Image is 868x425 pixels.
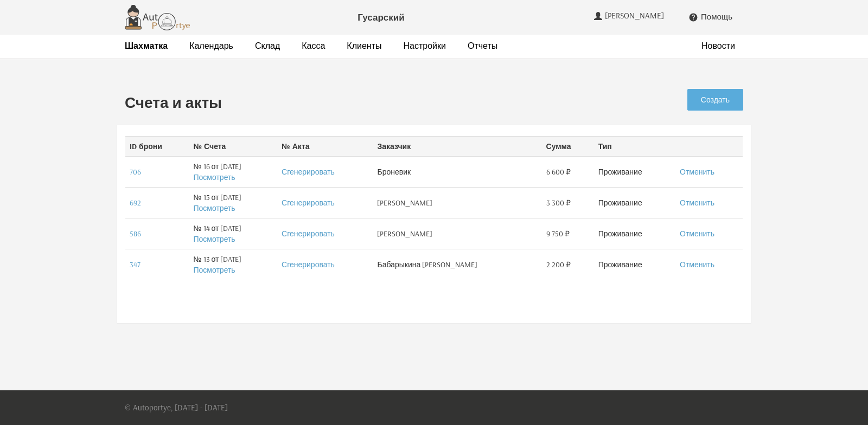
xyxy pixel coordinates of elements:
[373,136,541,156] th: Заказчик
[680,229,714,239] a: Отменить
[130,167,141,177] a: 706
[373,156,541,187] td: Броневик
[193,172,235,182] a: Посмотреть
[687,89,743,111] a: Создать
[125,40,168,51] a: Шахматка
[546,259,571,270] span: 2 200 ₽
[130,198,141,208] a: 692
[125,390,228,425] p: © Autoportye, [DATE] - [DATE]
[125,94,585,111] h2: Счета и акты
[193,234,235,244] a: Посмотреть
[282,260,335,269] a: Сгенерировать
[277,136,373,156] th: № Акта
[594,136,675,156] th: Тип
[189,40,233,51] a: Календарь
[373,249,541,280] td: Бабарыкина [PERSON_NAME]
[688,12,698,22] i: 
[189,156,277,187] td: № 16 от [DATE]
[701,40,735,51] a: Новости
[193,265,235,275] a: Посмотреть
[373,187,541,218] td: [PERSON_NAME]
[189,136,277,156] th: № Счета
[594,249,675,280] td: Проживание
[701,12,732,22] span: Помощь
[373,218,541,249] td: [PERSON_NAME]
[594,156,675,187] td: Проживание
[302,40,325,51] a: Касса
[125,40,168,51] strong: Шахматка
[680,260,714,269] a: Отменить
[282,167,335,177] a: Сгенерировать
[193,203,235,213] a: Посмотреть
[255,40,280,51] a: Склад
[594,187,675,218] td: Проживание
[680,198,714,208] a: Отменить
[680,167,714,177] a: Отменить
[468,40,497,51] a: Отчеты
[404,40,446,51] a: Настройки
[594,218,675,249] td: Проживание
[189,249,277,280] td: № 13 от [DATE]
[189,218,277,249] td: № 14 от [DATE]
[542,136,594,156] th: Сумма
[546,228,570,239] span: 9 750 ₽
[347,40,381,51] a: Клиенты
[282,198,335,208] a: Сгенерировать
[130,229,141,239] a: 586
[282,229,335,239] a: Сгенерировать
[189,187,277,218] td: № 15 от [DATE]
[125,136,189,156] th: ID брони
[605,11,667,21] span: [PERSON_NAME]
[130,260,141,269] a: 347
[546,197,571,208] span: 3 300 ₽
[546,166,571,177] span: 6 600 ₽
